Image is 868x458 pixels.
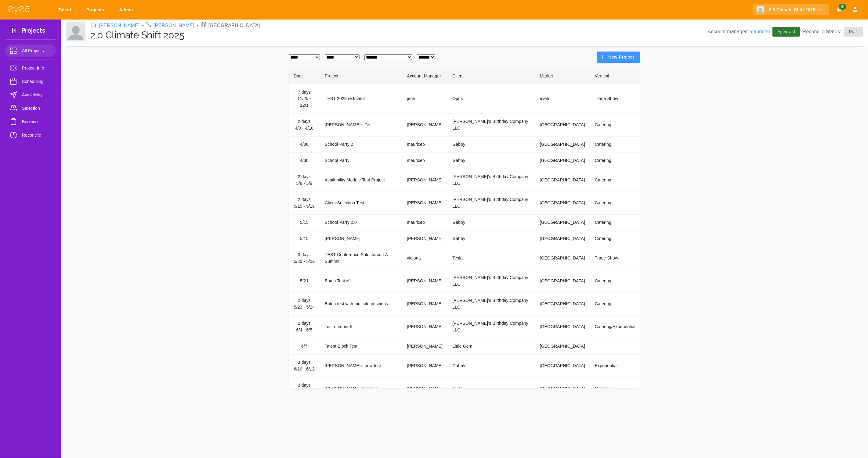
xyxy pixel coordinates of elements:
td: Tesla [447,377,535,400]
td: [PERSON_NAME] [402,354,447,377]
div: 5/23 - 5/24 [294,304,315,311]
td: Batch test with multiple positions [320,292,402,315]
td: School Party 2 [320,137,402,153]
td: Gabby [447,215,535,231]
td: [PERSON_NAME]'s Birthday Company LLC [447,292,535,315]
a: Talent [54,4,78,16]
p: Account manager: [708,28,770,35]
div: 3 days [294,252,315,258]
button: 2.0 Climate Shift 2025 [753,4,829,16]
td: Experiential [590,354,640,377]
td: Catering [590,153,640,169]
td: Gabby [447,137,535,153]
th: Account Manager [402,68,447,84]
p: Reconcile Status: [803,27,863,37]
td: Catering [590,231,640,247]
th: Client [447,68,535,84]
div: 3 days [294,382,315,389]
div: 6/10 - 6/12 [294,366,315,373]
img: eye5 [7,5,30,14]
td: victoria [402,247,447,270]
td: mauriceb [402,137,447,153]
td: [PERSON_NAME] [402,231,447,247]
span: Reconcile [22,131,51,139]
span: Approved [774,29,799,35]
td: School Party 2.0 [320,215,402,231]
td: Little Gem [447,338,535,354]
div: 5/15 [294,235,315,242]
span: 10 [838,4,846,10]
td: [PERSON_NAME]'s Birthday Company LLC [447,192,535,215]
span: All Projects [22,47,51,54]
td: [PERSON_NAME]'s Birthday Company LLC [447,114,535,137]
a: Admin [115,4,139,16]
td: [GEOGRAPHIC_DATA] [535,169,590,192]
td: Batch Test #1 [320,270,402,293]
a: [PERSON_NAME] [154,22,194,29]
span: Selection [22,105,51,112]
td: [GEOGRAPHIC_DATA] [535,153,590,169]
a: Availability [5,89,56,101]
div: 5/15 - 5/16 [294,203,315,210]
td: [PERSON_NAME] [402,315,447,338]
td: mauriceb [402,153,447,169]
td: [PERSON_NAME] [402,377,447,400]
td: Test number 5 [320,315,402,338]
div: 11/25 - 12/1 [294,95,315,109]
div: 4/9 - 4/10 [294,125,315,132]
td: Gabby [447,354,535,377]
td: School Party [320,153,402,169]
td: [PERSON_NAME] [402,292,447,315]
td: [GEOGRAPHIC_DATA] [535,338,590,354]
a: Projects [82,4,110,16]
td: Catering [590,114,640,137]
td: Gabby [447,153,535,169]
div: 5/20 - 5/22 [294,258,315,265]
th: Vertical [590,68,640,84]
td: Client Selection Test [320,192,402,215]
h1: 2.0 Climate Shift 2025 [90,29,708,41]
div: 2 days [294,297,315,304]
td: Tesla [447,247,535,270]
td: [PERSON_NAME]'s Test [320,114,402,137]
td: eye5 [535,84,590,114]
div: 6/7 [294,343,315,350]
span: Booking [22,118,51,125]
td: [PERSON_NAME]'s Birthday Company LLC [447,315,535,338]
td: Catering [590,270,640,293]
th: Date [289,68,320,84]
td: [GEOGRAPHIC_DATA] [535,354,590,377]
td: jenn [402,84,447,114]
span: Project Info [22,64,51,72]
p: [GEOGRAPHIC_DATA] [208,22,260,29]
div: 2 days [294,174,315,180]
td: Opus [447,84,535,114]
div: 5/8 - 5/9 [294,180,315,187]
td: [GEOGRAPHIC_DATA] [535,315,590,338]
div: 5/15 [294,219,315,226]
li: • [197,22,199,29]
div: 2 days [294,320,315,327]
td: [PERSON_NAME] [402,192,447,215]
div: 6/4 - 6/5 [294,327,315,334]
td: Catering [590,137,640,153]
td: Catering [590,292,640,315]
a: [PERSON_NAME] [99,22,140,29]
td: [GEOGRAPHIC_DATA] [535,192,590,215]
button: Notifications [834,4,845,16]
div: 2 days [294,118,315,125]
td: [PERSON_NAME]'s Birthday Company LLC [447,270,535,293]
td: [PERSON_NAME]'s new test [320,354,402,377]
a: mauriceb [750,29,770,34]
div: 2 days [294,196,315,203]
div: 7 days [294,89,315,96]
td: [GEOGRAPHIC_DATA] [535,247,590,270]
a: Project Info [5,62,56,74]
a: Scheduling [5,75,56,88]
td: [PERSON_NAME] [402,338,447,354]
a: Selection [5,102,56,114]
td: TEST Conference Salesforce LA Summit [320,247,402,270]
img: Client logo [757,6,764,13]
button: New Project [597,52,640,63]
td: [GEOGRAPHIC_DATA] [535,270,590,293]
